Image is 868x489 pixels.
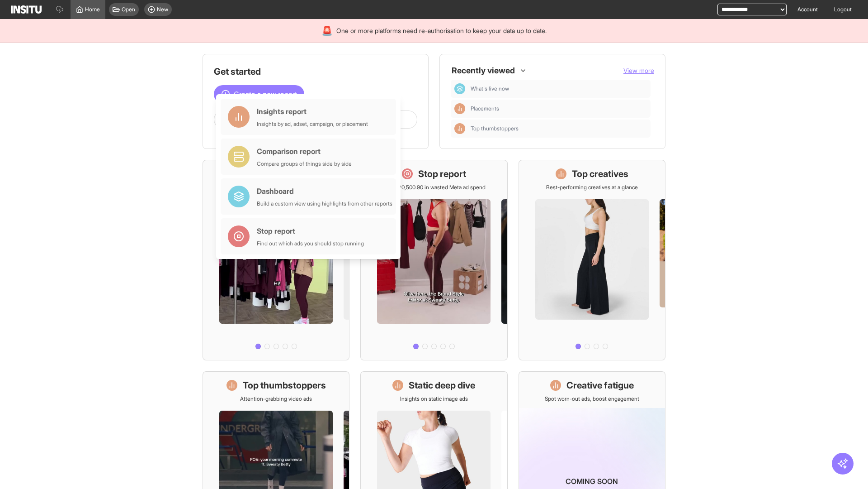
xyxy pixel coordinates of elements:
div: Comparison report [257,146,352,157]
span: Top thumbstoppers [471,125,519,132]
span: Home [85,6,100,13]
div: Dashboard [257,186,392,197]
span: Top thumbstoppers [471,125,647,132]
span: View more [623,67,654,74]
h1: Static deep dive [409,379,475,392]
p: Best-performing creatives at a glance [546,184,638,191]
a: What's live nowSee all active ads instantly [203,160,349,360]
div: 🚨 [321,24,333,37]
span: Placements [471,105,499,112]
div: Build a custom view using highlights from other reports [257,200,392,207]
h1: Top thumbstoppers [243,379,326,392]
div: Compare groups of things side by side [257,160,352,168]
div: Dashboard [454,83,465,94]
span: What's live now [471,85,647,92]
div: Find out which ads you should stop running [257,240,364,247]
p: Save £20,500.90 in wasted Meta ad spend [382,184,486,191]
h1: Stop report [418,168,466,180]
div: Insights [454,123,465,134]
div: Stop report [257,225,364,236]
a: Top creativesBest-performing creatives at a glance [519,160,665,360]
h1: Top creatives [572,168,628,180]
span: One or more platforms need re-authorisation to keep your data up to date. [336,26,547,35]
h1: Get started [214,65,417,78]
img: Logo [11,5,42,14]
div: Insights report [257,106,368,117]
span: Create a new report [234,89,297,100]
span: What's live now [471,85,509,92]
span: Open [122,6,135,13]
span: New [157,6,168,13]
p: Attention-grabbing video ads [240,395,312,403]
p: Insights on static image ads [400,395,468,403]
div: Insights by ad, adset, campaign, or placement [257,120,368,128]
button: View more [623,66,654,75]
a: Stop reportSave £20,500.90 in wasted Meta ad spend [360,160,507,360]
span: Placements [471,105,647,112]
button: Create a new report [214,85,304,103]
div: Insights [454,103,465,114]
